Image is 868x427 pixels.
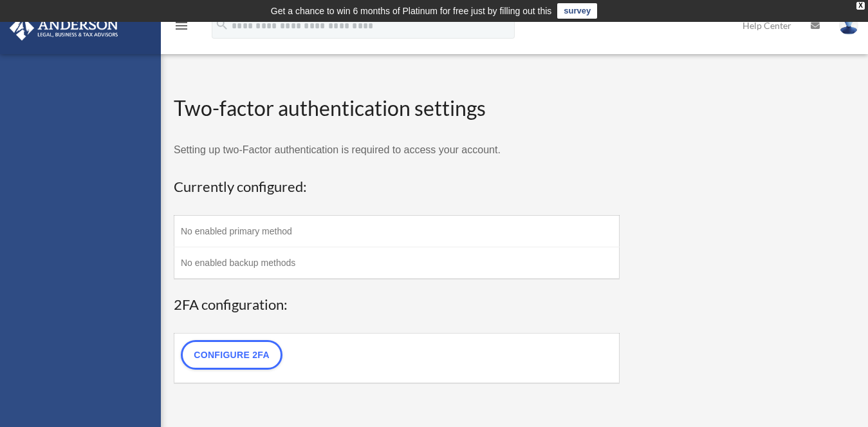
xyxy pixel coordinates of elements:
img: Anderson Advisors Platinum Portal [6,15,122,41]
td: No enabled primary method [174,216,620,247]
i: menu [174,18,189,33]
a: Configure 2FA [181,340,282,370]
div: close [856,2,865,10]
p: Setting up two-Factor authentication is required to access your account. [174,141,620,159]
i: search [215,17,229,32]
h2: Two-factor authentication settings [174,94,620,123]
div: Get a chance to win 6 months of Platinum for free just by filling out this [271,3,552,19]
h3: Currently configured: [174,177,620,197]
h3: 2FA configuration: [174,295,620,315]
td: No enabled backup methods [174,247,620,280]
img: User Pic [839,16,858,35]
a: survey [557,3,597,19]
a: menu [174,23,189,33]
